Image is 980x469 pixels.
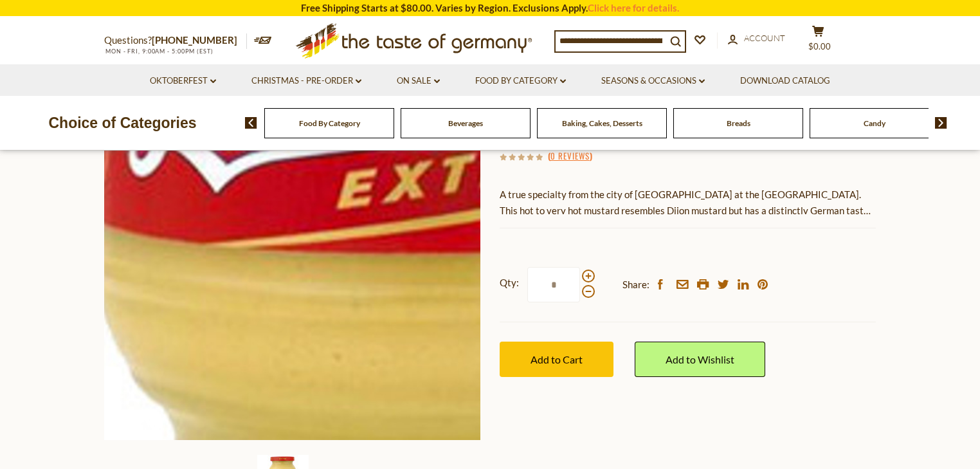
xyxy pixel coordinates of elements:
span: ( ) [548,149,592,162]
a: Seasons & Occasions [601,74,705,88]
span: MON - FRI, 9:00AM - 5:00PM (EST) [104,48,213,55]
strong: Qty: [500,275,519,291]
span: Add to Cart [531,353,583,365]
a: [PHONE_NUMBER] [152,34,237,46]
a: Download Catalog [740,74,830,88]
span: Share: [622,277,649,293]
a: 0 Reviews [550,149,590,163]
a: Add to Wishlist [635,342,765,377]
p: Questions? [104,32,247,49]
button: Add to Cart [500,342,613,377]
a: Christmas - PRE-ORDER [251,74,361,88]
button: $0.00 [799,25,837,57]
img: previous arrow [245,117,257,129]
a: Breads [727,118,750,128]
a: Food By Category [475,74,566,88]
a: Candy [864,118,885,128]
span: $0.00 [808,41,831,51]
a: Baking, Cakes, Desserts [562,118,642,128]
p: A true specialty from the city of [GEOGRAPHIC_DATA] at the [GEOGRAPHIC_DATA]. This hot to very ho... [500,187,876,219]
a: On Sale [397,74,440,88]
span: Account [744,33,785,43]
a: Click here for details. [588,2,679,14]
img: next arrow [935,117,947,129]
a: Oktoberfest [150,74,216,88]
input: Qty: [527,267,580,302]
a: Food By Category [299,118,360,128]
a: Account [728,32,785,46]
a: Beverages [448,118,483,128]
